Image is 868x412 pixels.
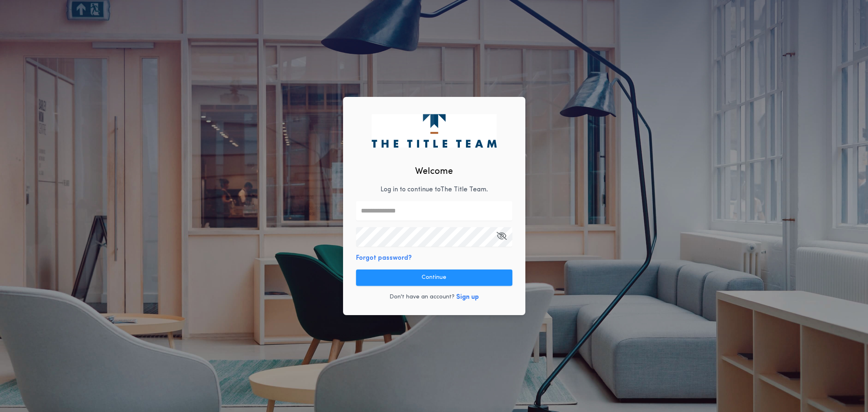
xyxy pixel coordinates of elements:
[380,185,488,195] p: Log in to continue to The Title Team .
[356,270,512,286] button: Continue
[456,292,479,302] button: Sign up
[389,293,455,301] p: Don't have an account?
[356,253,412,263] button: Forgot password?
[415,165,453,178] h2: Welcome
[372,114,496,147] img: logo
